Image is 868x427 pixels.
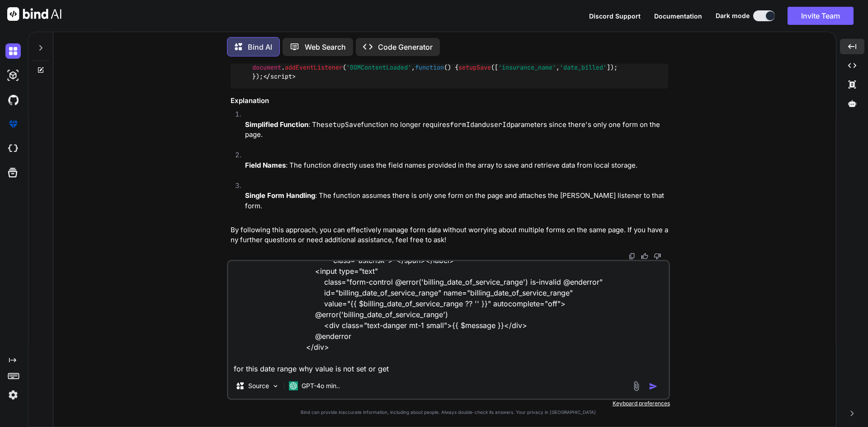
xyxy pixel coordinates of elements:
[716,11,750,20] span: Dark mode
[649,382,658,391] img: icon
[245,120,668,140] p: : The function no longer requires and parameters since there's only one form on the page.
[270,72,292,80] span: script
[231,96,668,106] h3: Explanation
[458,63,491,71] span: setupSave
[628,253,636,260] img: copy
[450,120,474,129] code: formId
[346,63,411,71] span: 'DOMContentLoaded'
[248,42,272,52] p: Bind AI
[245,161,286,169] strong: Field Names
[631,381,642,391] img: attachment
[248,381,269,390] p: Source
[5,141,21,156] img: cloudideIcon
[238,63,618,80] span: . ( , ( ) { ([ , ]); });
[228,261,669,373] textarea: <div class="mb-3"> <label for="billing_date_of_service_range" class="form-label">Date Range<span ...
[285,63,343,71] span: addEventListener
[5,92,21,108] img: githubDark
[227,400,670,407] p: Keyboard preferences
[654,253,661,260] img: dislike
[654,12,702,20] span: Documentation
[263,72,296,80] span: </ >
[788,7,854,25] button: Invite Team
[5,387,21,403] img: settings
[486,120,510,129] code: userId
[654,11,702,21] button: Documentation
[245,120,308,129] strong: Simplified Function
[289,381,298,390] img: GPT-4o mini
[272,382,279,390] img: Pick Models
[231,225,668,245] p: By following this approach, you can effectively manage form data without worrying about multiple ...
[325,120,361,129] code: setupSave
[302,381,340,390] p: GPT-4o min..
[560,63,607,71] span: 'date_billed'
[589,12,641,20] span: Discord Support
[5,117,21,132] img: premium
[641,253,648,260] img: like
[252,63,281,71] span: document
[589,11,641,21] button: Discord Support
[378,42,433,52] p: Code Generator
[245,191,315,200] strong: Single Form Handling
[245,191,668,211] p: : The function assumes there is only one form on the page and attaches the [PERSON_NAME] listener...
[7,7,61,21] img: Bind AI
[245,160,668,171] p: : The function directly uses the field names provided in the array to save and retrieve data from...
[498,63,556,71] span: 'insurance_name'
[305,42,346,52] p: Web Search
[227,409,670,416] p: Bind can provide inaccurate information, including about people. Always double-check its answers....
[5,43,21,59] img: darkChat
[415,63,444,71] span: function
[5,68,21,83] img: darkAi-studio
